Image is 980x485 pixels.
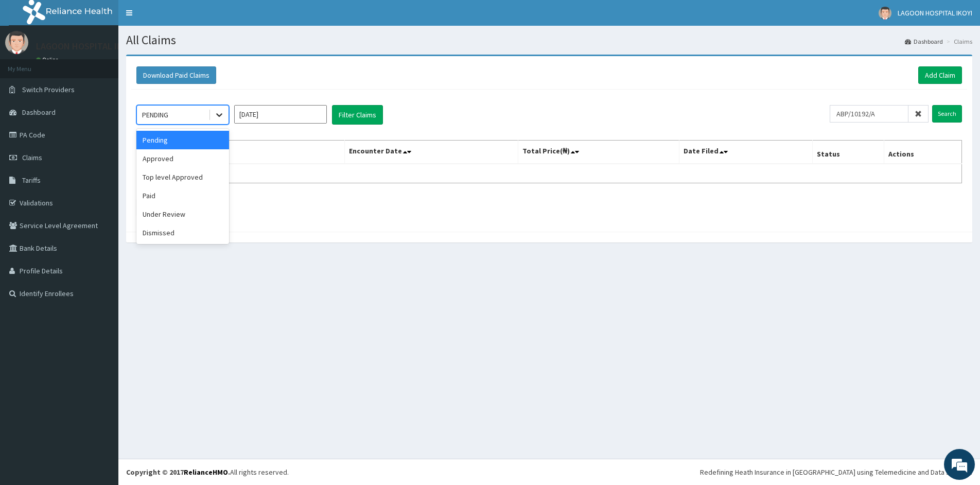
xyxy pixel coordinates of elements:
[700,467,972,477] div: Redefining Heath Insurance in [GEOGRAPHIC_DATA] using Telemedicine and Data Science!
[879,7,891,20] img: User Image
[5,281,196,317] textarea: Type your message and hit 'Enter'
[136,223,229,242] div: Dismissed
[184,467,228,477] a: RelianceHMO
[136,149,229,168] div: Approved
[136,186,229,205] div: Paid
[36,56,61,63] a: Online
[898,8,972,18] span: LAGOON HOSPITAL IKOYI
[136,205,229,223] div: Under Review
[118,459,980,485] footer: All rights reserved.
[932,105,962,123] input: Search
[60,130,142,234] span: We're online!
[5,31,28,54] img: User Image
[54,58,173,71] div: Chat with us now
[142,110,168,120] div: PENDING
[332,105,383,125] button: Filter Claims
[22,176,41,185] span: Tariffs
[944,37,972,46] li: Claims
[518,141,679,164] th: Total Price(₦)
[19,51,42,77] img: d_794563401_company_1708531726252_794563401
[136,131,229,149] div: Pending
[126,467,230,477] strong: Copyright © 2017 .
[344,141,518,164] th: Encounter Date
[136,168,229,186] div: Top level Approved
[812,141,884,164] th: Status
[137,141,345,164] th: Name
[234,105,327,124] input: Select Month and Year
[918,66,962,84] a: Add Claim
[884,141,962,164] th: Actions
[679,141,813,164] th: Date Filed
[169,5,194,30] div: Minimize live chat window
[126,33,972,47] h1: All Claims
[136,66,216,84] button: Download Paid Claims
[36,42,135,51] p: LAGOON HOSPITAL IKOYI
[22,108,56,117] span: Dashboard
[22,153,42,162] span: Claims
[830,105,908,123] input: Search by HMO ID
[905,37,943,46] a: Dashboard
[22,85,75,94] span: Switch Providers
